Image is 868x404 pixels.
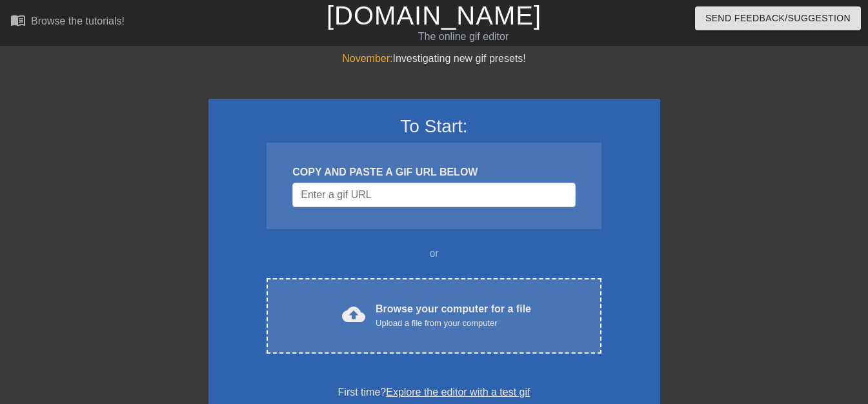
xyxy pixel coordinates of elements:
[327,1,541,30] a: [DOMAIN_NAME]
[376,301,531,330] div: Browse your computer for a file
[292,165,575,180] div: COPY AND PASTE A GIF URL BELOW
[386,387,530,398] a: Explore the editor with a test gif
[242,246,627,261] div: or
[695,6,861,30] button: Send Feedback/Suggestion
[10,12,26,28] span: menu_book
[705,10,851,26] span: Send Feedback/Suggestion
[225,116,643,137] h3: To Start:
[342,303,365,326] span: cloud_upload
[31,15,125,26] div: Browse the tutorials!
[10,12,125,32] a: Browse the tutorials!
[376,317,531,330] div: Upload a file from your computer
[292,183,575,207] input: Username
[296,29,631,45] div: The online gif editor
[342,53,392,64] span: November:
[208,51,660,66] div: Investigating new gif presets!
[225,385,643,400] div: First time?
